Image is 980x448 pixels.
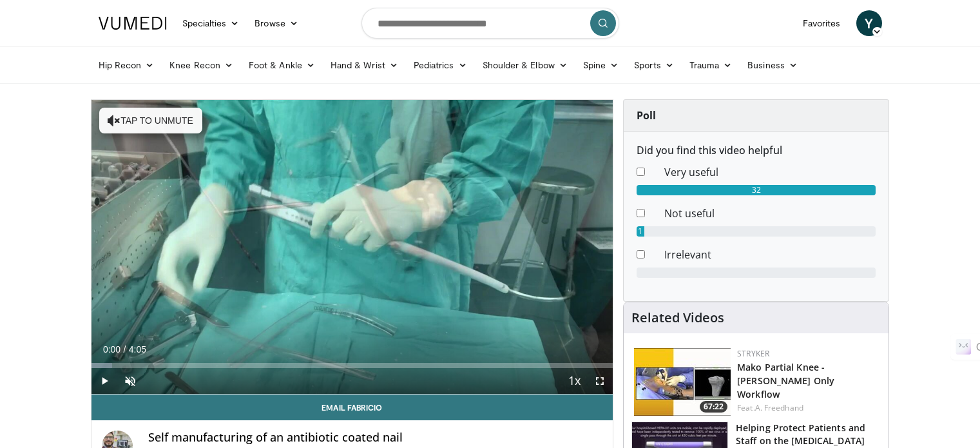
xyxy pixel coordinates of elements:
[99,108,202,133] button: Tap to unmute
[99,17,167,30] img: VuMedi Logo
[247,10,306,36] a: Browse
[737,361,834,400] a: Mako Partial Knee - [PERSON_NAME] Only Workflow
[626,52,682,78] a: Sports
[91,100,613,394] video-js: Video Player
[637,144,876,157] h6: Did you find this video helpful
[637,108,656,122] strong: Poll
[655,164,885,180] dd: Very useful
[103,344,120,355] span: 0:00
[475,52,575,78] a: Shoulder & Elbow
[795,10,849,36] a: Favorites
[634,348,731,416] img: dc69b858-21f6-4c50-808c-126f4672f1f7.150x105_q85_crop-smart_upscale.jpg
[655,206,885,221] dd: Not useful
[117,368,143,394] button: Unmute
[91,368,117,394] button: Play
[637,185,876,195] div: 32
[682,52,740,78] a: Trauma
[587,368,613,394] button: Fullscreen
[162,52,241,78] a: Knee Recon
[175,10,247,36] a: Specialties
[575,52,626,78] a: Spine
[361,8,619,39] input: Search topics, interventions
[323,52,406,78] a: Hand & Wrist
[700,401,727,413] span: 67:22
[241,52,323,78] a: Foot & Ankle
[637,226,644,237] div: 1
[124,344,126,355] span: /
[755,402,803,413] a: A. Freedhand
[740,52,805,78] a: Business
[737,348,769,359] a: Stryker
[631,310,724,326] h4: Related Videos
[406,52,475,78] a: Pediatrics
[91,394,613,420] a: Email Fabricio
[91,363,613,368] div: Progress Bar
[561,368,587,394] button: Playback Rate
[129,344,146,355] span: 4:05
[91,52,162,78] a: Hip Recon
[634,348,731,416] a: 67:22
[148,431,603,445] h4: Self manufacturing of an antibiotic coated nail
[655,247,885,262] dd: Irrelevant
[737,402,878,414] div: Feat.
[856,10,882,36] a: Y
